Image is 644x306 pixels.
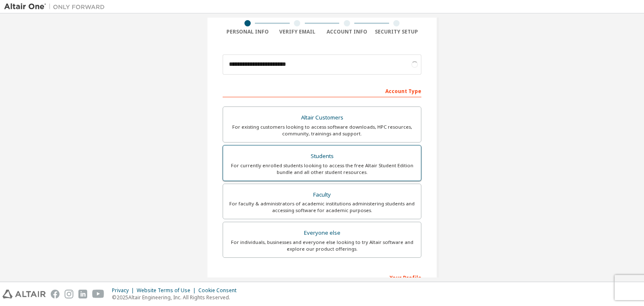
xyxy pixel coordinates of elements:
[3,290,46,298] img: altair_logo.svg
[372,29,422,35] div: Security Setup
[92,290,104,298] img: youtube.svg
[228,112,416,124] div: Altair Customers
[51,290,60,298] img: facebook.svg
[228,150,416,162] div: Students
[228,189,416,201] div: Faculty
[223,84,421,97] div: Account Type
[198,287,241,294] div: Cookie Consent
[228,200,416,214] div: For faculty & administrators of academic institutions administering students and accessing softwa...
[228,239,416,252] div: For individuals, businesses and everyone else looking to try Altair software and explore our prod...
[322,29,372,35] div: Account Info
[137,287,198,294] div: Website Terms of Use
[78,290,87,298] img: linkedin.svg
[273,29,322,35] div: Verify Email
[228,162,416,176] div: For currently enrolled students looking to access the free Altair Student Edition bundle and all ...
[223,270,421,284] div: Your Profile
[112,287,137,294] div: Privacy
[65,290,73,298] img: instagram.svg
[228,124,416,137] div: For existing customers looking to access software downloads, HPC resources, community, trainings ...
[228,227,416,239] div: Everyone else
[112,294,241,301] p: © 2025 Altair Engineering, Inc. All Rights Reserved.
[4,3,109,11] img: Altair One
[223,29,273,35] div: Personal Info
